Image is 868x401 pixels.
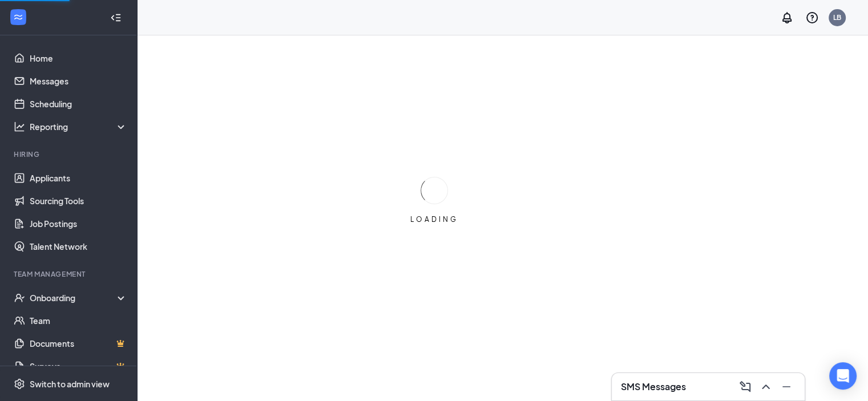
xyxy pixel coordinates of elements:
[829,362,857,390] div: Open Intercom Messenger
[30,292,118,303] div: Onboarding
[777,378,796,396] button: Minimize
[14,269,125,279] div: Team Management
[780,11,794,25] svg: Notifications
[30,309,127,332] a: Team
[30,47,127,70] a: Home
[14,149,125,159] div: Hiring
[13,11,24,23] svg: WorkstreamLogo
[759,380,773,394] svg: ChevronUp
[757,378,775,396] button: ChevronUp
[738,380,752,394] svg: ComposeMessage
[30,235,127,258] a: Talent Network
[30,332,127,355] a: DocumentsCrown
[30,167,127,189] a: Applicants
[30,212,127,235] a: Job Postings
[30,189,127,212] a: Sourcing Tools
[805,11,819,25] svg: QuestionInfo
[110,12,122,23] svg: Collapse
[14,378,25,390] svg: Settings
[30,121,128,132] div: Reporting
[14,292,25,303] svg: UserCheck
[736,378,754,396] button: ComposeMessage
[621,380,686,393] h3: SMS Messages
[30,355,127,378] a: SurveysCrown
[833,13,841,22] div: LB
[30,378,110,390] div: Switch to admin view
[780,380,793,394] svg: Minimize
[406,214,463,224] div: LOADING
[30,92,127,115] a: Scheduling
[30,70,127,92] a: Messages
[14,121,25,132] svg: Analysis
